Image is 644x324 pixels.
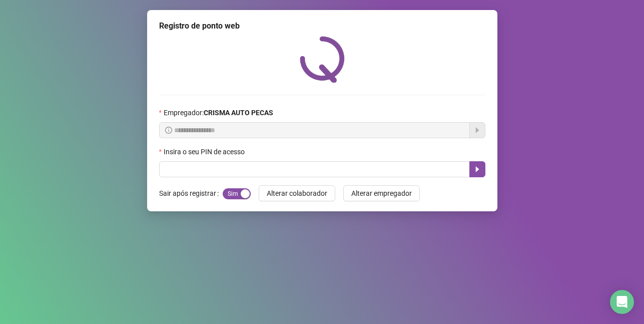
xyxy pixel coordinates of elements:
[159,20,485,32] div: Registro de ponto web
[159,185,223,201] label: Sair após registrar
[343,185,420,201] button: Alterar empregador
[204,109,273,117] strong: CRISMA AUTO PECAS
[351,188,412,199] span: Alterar empregador
[473,165,481,173] span: caret-right
[259,185,335,201] button: Alterar colaborador
[159,146,251,157] label: Insira o seu PIN de acesso
[300,36,345,83] img: QRPoint
[267,188,327,199] span: Alterar colaborador
[164,107,273,118] span: Empregador :
[165,127,172,134] span: info-circle
[610,290,634,314] div: Open Intercom Messenger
